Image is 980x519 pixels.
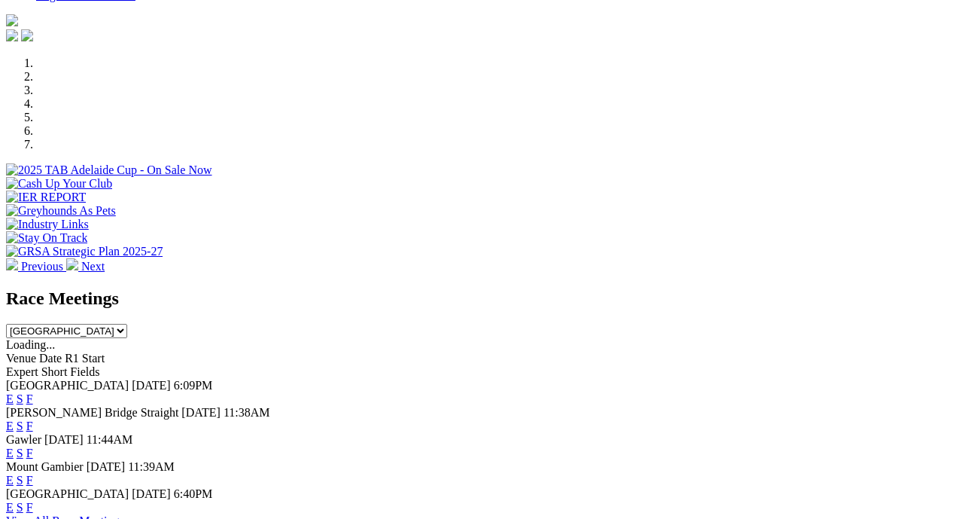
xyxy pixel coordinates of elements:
[87,460,126,473] span: [DATE]
[174,379,213,392] span: 6:09PM
[128,460,175,473] span: 11:39AM
[70,365,99,378] span: Fields
[6,365,38,378] span: Expert
[17,392,23,405] a: S
[41,365,68,378] span: Short
[174,487,213,500] span: 6:40PM
[26,392,33,405] a: F
[6,231,87,245] img: Stay On Track
[39,352,62,365] span: Date
[26,447,33,459] a: F
[65,352,105,365] span: R1 Start
[6,260,66,273] a: Previous
[6,163,212,177] img: 2025 TAB Adelaide Cup - On Sale Now
[224,406,270,419] span: 11:38AM
[26,474,33,487] a: F
[6,420,14,432] a: E
[6,433,41,446] span: Gawler
[6,447,14,459] a: E
[17,501,23,514] a: S
[6,204,116,218] img: Greyhounds As Pets
[21,29,33,41] img: twitter.svg
[6,487,129,500] span: [GEOGRAPHIC_DATA]
[81,260,105,273] span: Next
[6,191,86,204] img: IER REPORT
[132,487,171,500] span: [DATE]
[6,289,974,309] h2: Race Meetings
[66,260,105,273] a: Next
[6,501,14,514] a: E
[21,260,63,273] span: Previous
[6,258,18,270] img: chevron-left-pager-white.svg
[26,501,33,514] a: F
[17,420,23,432] a: S
[181,406,221,419] span: [DATE]
[6,474,14,487] a: E
[87,433,133,446] span: 11:44AM
[6,338,55,351] span: Loading...
[6,379,129,392] span: [GEOGRAPHIC_DATA]
[6,29,18,41] img: facebook.svg
[6,14,18,26] img: logo-grsa-white.png
[6,406,178,419] span: [PERSON_NAME] Bridge Straight
[66,258,78,270] img: chevron-right-pager-white.svg
[6,460,84,473] span: Mount Gambier
[6,245,163,258] img: GRSA Strategic Plan 2025-27
[6,218,89,231] img: Industry Links
[132,379,171,392] span: [DATE]
[6,352,36,365] span: Venue
[17,474,23,487] a: S
[26,420,33,432] a: F
[44,433,84,446] span: [DATE]
[6,392,14,405] a: E
[17,447,23,459] a: S
[6,177,112,191] img: Cash Up Your Club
